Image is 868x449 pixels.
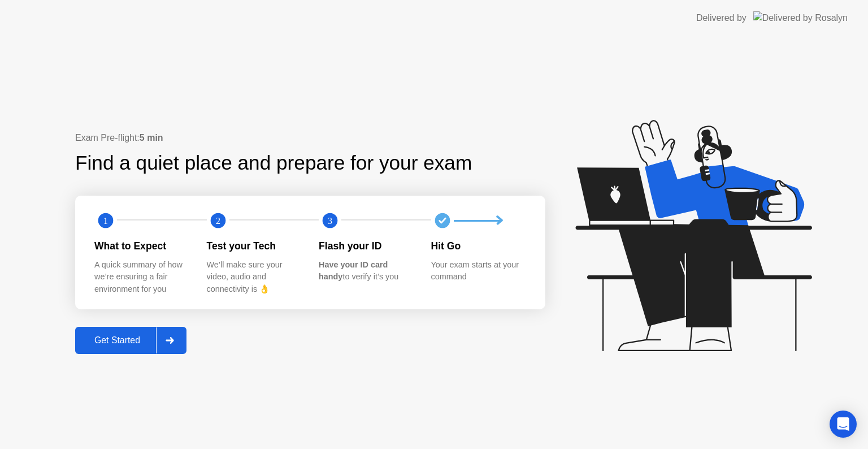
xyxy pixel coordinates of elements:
button: Get Started [75,327,186,354]
div: Your exam starts at your command [431,259,526,283]
div: Hit Go [431,239,526,253]
b: 5 min [140,133,163,143]
div: Find a quiet place and prepare for your exam [75,148,474,178]
div: Get Started [79,335,156,346]
text: 3 [328,215,332,226]
div: What to Expect [94,239,189,253]
text: 1 [103,215,108,226]
div: Open Intercom Messenger [830,411,857,438]
div: to verify it’s you [319,259,413,283]
div: We’ll make sure your video, audio and connectivity is 👌 [207,259,301,296]
div: Flash your ID [319,239,413,253]
div: Exam Pre-flight: [75,131,545,145]
div: Delivered by [696,11,747,25]
div: Test your Tech [207,239,301,253]
div: A quick summary of how we’re ensuring a fair environment for you [94,259,189,296]
b: Have your ID card handy [319,260,388,282]
img: Delivered by Rosalyn [753,11,848,24]
text: 2 [215,215,220,226]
